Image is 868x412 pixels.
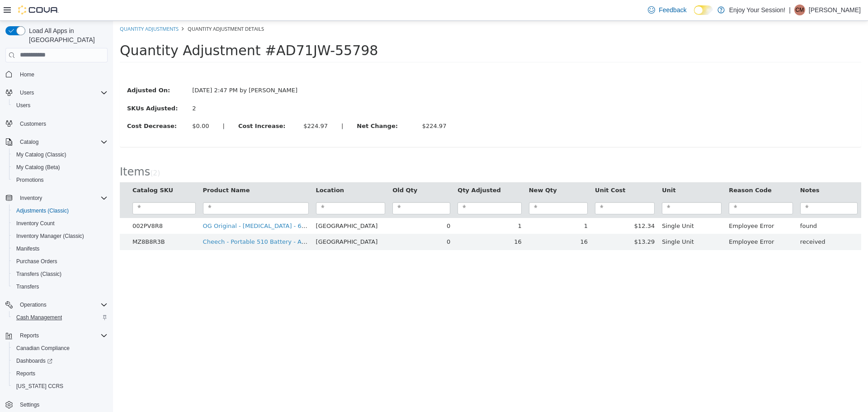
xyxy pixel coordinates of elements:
[13,355,108,366] span: Dashboards
[79,83,189,92] div: 2
[687,165,708,174] button: Notes
[9,367,111,380] button: Reports
[13,343,108,354] span: Canadian Compliance
[9,380,111,393] button: [US_STATE] CCRS
[16,330,42,341] button: Reports
[72,65,196,74] div: [DATE] 2:47 PM by [PERSON_NAME]
[13,368,39,379] a: Reports
[13,205,108,216] span: Adjustments (Classic)
[13,162,64,173] a: My Catalog (Beta)
[13,100,34,111] a: Users
[478,213,545,229] td: $13.29
[16,220,55,227] span: Inventory Count
[13,149,70,160] a: My Catalog (Classic)
[16,258,57,265] span: Purchase Orders
[794,5,805,15] div: Christina Mitchell
[412,197,478,213] td: 1
[16,118,108,129] span: Customers
[478,197,545,213] td: $12.34
[16,87,38,98] button: Users
[13,205,72,216] a: Adjustments (Classic)
[19,165,62,174] button: Catalog SKU
[13,281,108,292] span: Transfers
[276,197,341,213] td: 0
[9,242,111,255] button: Manifests
[13,355,56,366] a: Dashboards
[9,217,111,230] button: Inventory Count
[729,5,786,15] p: Enjoy Your Session!
[2,298,111,311] button: Operations
[9,174,111,186] button: Promotions
[13,281,42,292] a: Transfers
[9,311,111,324] button: Cash Management
[2,68,111,81] button: Home
[203,218,265,224] span: [GEOGRAPHIC_DATA]
[545,213,612,229] td: Single Unit
[37,148,47,156] small: ( )
[9,148,111,161] button: My Catalog (Classic)
[13,231,108,242] span: Inventory Manager (Classic)
[16,87,108,98] span: Users
[13,175,108,185] span: Promotions
[90,218,211,224] a: Cheech - Portable 510 Battery - Assorted
[16,283,39,290] span: Transfers
[644,1,690,19] a: Feedback
[13,381,67,392] a: [US_STATE] CCRS
[16,164,60,171] span: My Catalog (Beta)
[25,26,108,44] span: Load All Apps in [GEOGRAPHIC_DATA]
[2,117,111,130] button: Customers
[16,102,30,109] span: Users
[684,197,748,213] td: found
[16,299,50,310] button: Operations
[612,197,684,213] td: Employee Error
[482,165,514,174] button: Unit Cost
[16,151,66,158] span: My Catalog (Classic)
[13,269,65,279] a: Transfers (Classic)
[16,197,86,213] td: 002PV8R8
[9,280,111,293] button: Transfers
[103,101,118,110] label: |
[2,86,111,99] button: Users
[20,401,39,408] span: Settings
[20,120,46,128] span: Customers
[694,15,694,15] span: Dark Mode
[2,398,111,411] button: Settings
[7,5,66,11] a: Quantity Adjustments
[20,138,38,146] span: Catalog
[9,268,111,280] button: Transfers (Classic)
[13,218,108,229] span: Inventory Count
[549,165,564,174] button: Unit
[279,165,306,174] button: Old Qty
[118,101,184,110] label: Cost Increase:
[796,5,804,15] span: CM
[16,383,63,390] span: [US_STATE] CCRS
[344,165,389,174] button: Qty Adjusted
[2,136,111,148] button: Catalog
[16,314,62,321] span: Cash Management
[79,101,96,110] div: $0.00
[13,243,108,254] span: Manifests
[13,312,66,323] a: Cash Management
[16,399,43,410] a: Settings
[16,207,69,214] span: Adjustments (Classic)
[412,213,478,229] td: 16
[16,399,108,410] span: Settings
[16,357,52,365] span: Dashboards
[16,118,50,129] a: Customers
[684,213,748,229] td: received
[9,161,111,174] button: My Catalog (Beta)
[9,355,111,367] a: Dashboards
[203,202,265,208] span: [GEOGRAPHIC_DATA]
[9,255,111,268] button: Purchase Orders
[694,5,713,15] input: Dark Mode
[341,197,412,213] td: 1
[16,270,61,278] span: Transfers (Classic)
[16,330,108,341] span: Reports
[13,175,47,185] a: Promotions
[7,101,72,110] label: Cost Decrease:
[416,165,446,174] button: New Qty
[13,368,108,379] span: Reports
[659,5,686,14] span: Feedback
[190,101,215,110] div: $224.97
[13,231,88,242] a: Inventory Manager (Classic)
